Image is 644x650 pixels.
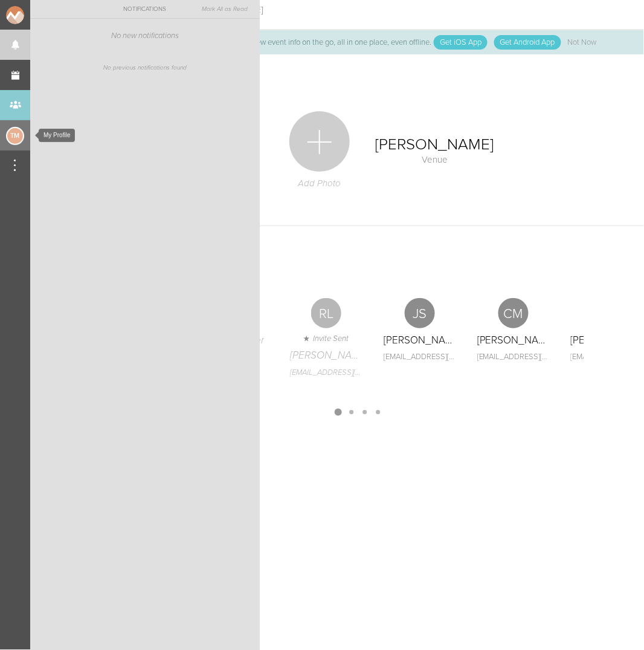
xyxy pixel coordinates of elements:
p: [PERSON_NAME] [571,334,643,346]
div: RL [311,298,341,328]
a: [EMAIL_ADDRESS][DOMAIN_NAME] [571,353,643,362]
p: No new notifications [54,25,236,41]
div: CM [498,298,529,328]
a: Get iOS App [434,35,488,50]
a: Add Photo [277,111,362,189]
a: [EMAIL_ADDRESS][DOMAIN_NAME] [477,353,550,362]
div: JS [405,298,435,328]
a: Not Now [568,37,597,47]
div: TJ McCloy [6,127,24,145]
p: [PERSON_NAME] [477,334,550,346]
p: [PERSON_NAME] [376,135,494,154]
p: Add Photo [289,178,350,189]
p: Venue [376,154,494,166]
a: [EMAIL_ADDRESS][DOMAIN_NAME] [290,368,362,378]
p: Get the Nomad App—View event info on the go, all in one place, even offline. [178,39,599,47]
p: [PERSON_NAME] [290,349,362,362]
p: Invite Sent [290,334,362,344]
p: No previous notifications found [30,53,260,83]
p: [PERSON_NAME] [384,334,456,346]
img: NOMAD [6,6,74,24]
a: [EMAIL_ADDRESS][DOMAIN_NAME] [384,353,456,362]
a: Get Android App [494,35,561,50]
